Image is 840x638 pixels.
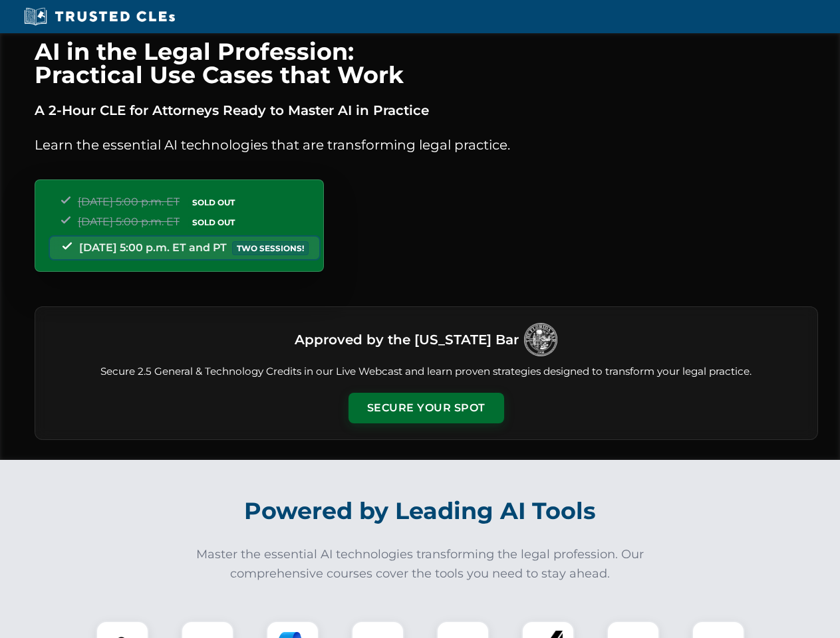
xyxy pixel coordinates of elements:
p: Master the essential AI technologies transforming the legal profession. Our comprehensive courses... [188,545,653,584]
p: Secure 2.5 General & Technology Credits in our Live Webcast and learn proven strategies designed ... [51,364,801,379]
span: SOLD OUT [188,215,239,229]
img: Logo [524,323,557,356]
h2: Powered by Leading AI Tools [52,488,789,534]
p: Learn the essential AI technologies that are transforming legal practice. [35,134,818,156]
span: SOLD OUT [188,195,239,209]
h3: Approved by the [US_STATE] Bar [295,328,519,352]
h1: AI in the Legal Profession: Practical Use Cases that Work [35,40,818,86]
p: A 2-Hour CLE for Attorneys Ready to Master AI in Practice [35,100,818,121]
span: [DATE] 5:00 p.m. ET [78,195,180,208]
button: Secure Your Spot [349,393,504,423]
img: Trusted CLEs [20,7,179,27]
span: [DATE] 5:00 p.m. ET [78,215,180,228]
